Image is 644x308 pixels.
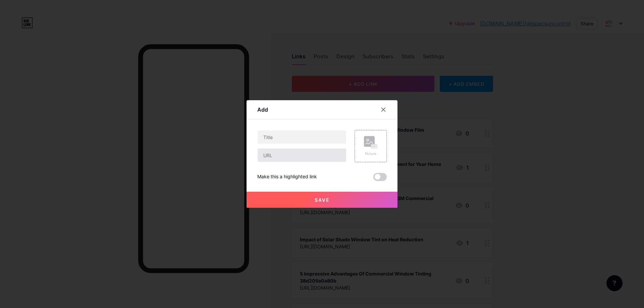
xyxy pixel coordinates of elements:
[257,106,268,114] div: Add
[315,197,330,203] span: Save
[364,151,377,156] div: Picture
[257,173,317,181] div: Make this a highlighted link
[258,148,346,162] input: URL
[247,192,397,208] button: Save
[258,130,346,144] input: Title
